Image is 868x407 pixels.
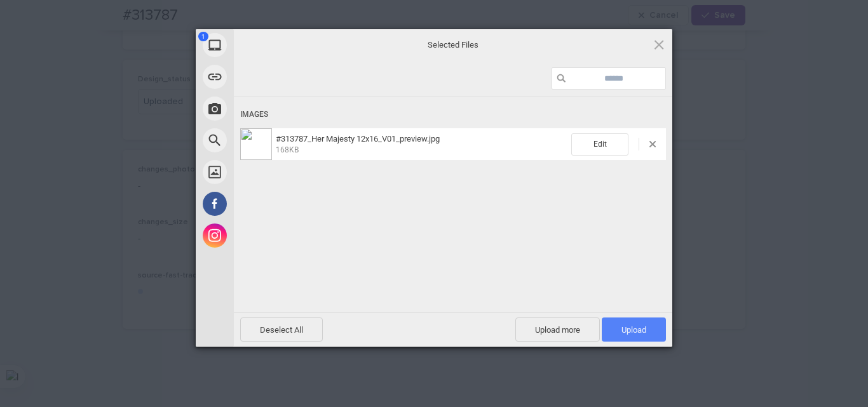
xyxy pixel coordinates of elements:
span: Upload [602,317,666,342]
span: 1 [198,32,208,41]
span: 168KB [276,145,299,154]
span: #313787_Her Majesty 12x16_V01_preview.jpg [272,134,571,155]
div: My Device [196,29,348,61]
span: Click here or hit ESC to close picker [652,37,666,51]
div: Instagram [196,220,348,251]
div: Unsplash [196,156,348,188]
span: Deselect All [240,317,323,342]
div: Images [240,103,666,126]
div: Facebook [196,188,348,220]
div: Link (URL) [196,61,348,93]
span: #313787_Her Majesty 12x16_V01_preview.jpg [276,134,440,143]
span: Upload [621,325,646,335]
span: Upload more [515,317,600,342]
div: Web Search [196,124,348,156]
span: Edit [571,133,628,156]
span: Selected Files [326,39,580,50]
img: df083aa2-3996-428f-b48a-3c41baae1ce7 [240,128,272,160]
div: Take Photo [196,93,348,124]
